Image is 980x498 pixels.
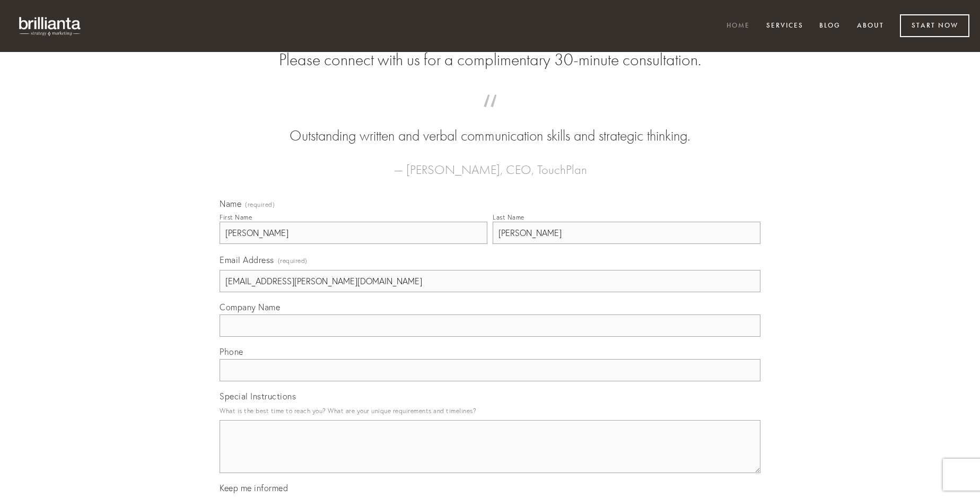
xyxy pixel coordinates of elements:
[220,255,274,265] span: Email Address
[720,18,757,35] a: Home
[220,302,280,312] span: Company Name
[759,18,810,35] a: Services
[220,391,296,401] span: Special Instructions
[220,346,243,357] span: Phone
[220,213,252,221] div: First Name
[11,11,90,41] img: brillianta - research, strategy, marketing
[237,146,743,180] figcaption: — [PERSON_NAME], CEO, TouchPlan
[245,202,275,208] span: (required)
[237,105,743,126] span: “
[237,105,743,146] blockquote: Outstanding written and verbal communication skills and strategic thinking.
[278,254,308,268] span: (required)
[493,213,524,221] div: Last Name
[850,18,891,35] a: About
[220,483,288,493] span: Keep me informed
[900,14,969,37] a: Start Now
[220,50,760,70] h2: Please connect with us for a complimentary 30-minute consultation.
[220,198,241,209] span: Name
[220,404,760,418] p: What is the best time to reach you? What are your unique requirements and timelines?
[812,18,847,35] a: Blog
